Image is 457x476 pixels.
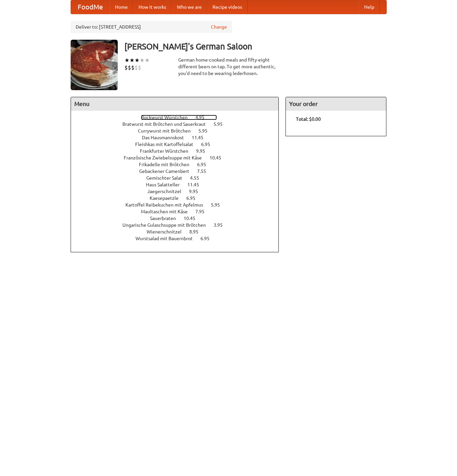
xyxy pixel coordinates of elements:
span: 7.55 [197,169,213,174]
div: Deliver to: [STREET_ADDRESS] [71,21,232,33]
span: 6.95 [197,162,213,167]
li: ★ [145,57,150,64]
span: Haus Salatteller [146,182,186,187]
span: Gemischter Salat [146,175,189,181]
span: 11.45 [187,182,206,187]
a: Bockwurst Würstchen 4.95 [141,115,217,120]
a: Who we are [172,0,207,14]
h4: Your order [286,97,386,111]
span: 5.95 [198,128,214,134]
span: 10.45 [184,216,202,221]
span: Fleishkas mit Kartoffelsalat [135,142,200,147]
span: Wurstsalad mit Bauernbrot [136,236,199,241]
span: Bratwurst mit Brötchen und Sauerkraut [122,121,213,127]
h4: Menu [71,97,279,111]
a: Gebackener Camenbert 7.55 [139,169,219,174]
img: angular.jpg [71,40,118,90]
a: Recipe videos [207,0,247,14]
a: Jaegerschnitzel 9.95 [147,189,211,194]
span: 5.95 [211,202,227,208]
a: Haus Salatteller 11.45 [146,182,212,187]
span: Französische Zwiebelsuppe mit Käse [124,155,208,160]
span: 4.55 [190,175,206,181]
li: ★ [124,57,129,64]
span: Maultaschen mit Käse [141,209,194,214]
span: Wienerschnitzel [147,229,188,234]
h3: [PERSON_NAME]'s German Saloon [124,40,387,53]
a: How it works [133,0,172,14]
span: Jaegerschnitzel [147,189,188,194]
a: Französische Zwiebelsuppe mit Käse 10.45 [124,155,234,160]
a: Kartoffel Reibekuchen mit Apfelmus 5.95 [125,202,232,208]
li: ★ [135,57,140,64]
a: Change [211,24,227,30]
div: German home-cooked meals and fifty-eight different beers on tap. To get more authentic, you'd nee... [178,57,279,77]
a: Frankfurter Würstchen 9.95 [140,148,218,154]
a: Frikadelle mit Brötchen 6.95 [139,162,219,167]
a: FoodMe [71,0,110,14]
a: Bratwurst mit Brötchen und Sauerkraut 5.95 [122,121,235,127]
li: $ [135,64,138,71]
span: Das Hausmannskost [142,135,191,140]
span: Kartoffel Reibekuchen mit Apfelmus [125,202,210,208]
a: Maultaschen mit Käse 7.95 [141,209,217,214]
span: Kaesepaetzle [150,195,185,201]
li: $ [131,64,135,71]
li: $ [124,64,128,71]
span: 10.45 [210,155,228,160]
span: 3.95 [214,222,229,228]
span: 7.95 [195,209,211,214]
a: Gemischter Salat 4.55 [146,175,212,181]
span: Sauerbraten [150,216,183,221]
a: Das Hausmannskost 11.45 [142,135,216,140]
span: Bockwurst Würstchen [141,115,194,120]
span: 6.95 [186,195,202,201]
li: $ [128,64,131,71]
span: 5.95 [214,121,229,127]
span: 6.95 [200,236,216,241]
li: ★ [140,57,145,64]
span: 4.95 [195,115,211,120]
span: 9.95 [189,189,205,194]
b: Total: $0.00 [296,116,321,122]
a: Kaesepaetzle 6.95 [150,195,208,201]
span: 6.95 [201,142,217,147]
span: 8.95 [189,229,205,234]
a: Help [359,0,380,14]
span: Gebackener Camenbert [139,169,196,174]
li: ★ [129,57,135,64]
span: Frikadelle mit Brötchen [139,162,196,167]
a: Fleishkas mit Kartoffelsalat 6.95 [135,142,223,147]
a: Wienerschnitzel 8.95 [147,229,211,234]
li: $ [138,64,141,71]
a: Sauerbraten 10.45 [150,216,208,221]
span: Currywurst mit Brötchen [138,128,197,134]
a: Home [110,0,133,14]
a: Wurstsalad mit Bauernbrot 6.95 [136,236,222,241]
a: Currywurst mit Brötchen 5.95 [138,128,220,134]
span: Ungarische Gulaschsuppe mit Brötchen [122,222,213,228]
span: Frankfurter Würstchen [140,148,195,154]
span: 9.95 [196,148,212,154]
span: 11.45 [192,135,210,140]
a: Ungarische Gulaschsuppe mit Brötchen 3.95 [122,222,235,228]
